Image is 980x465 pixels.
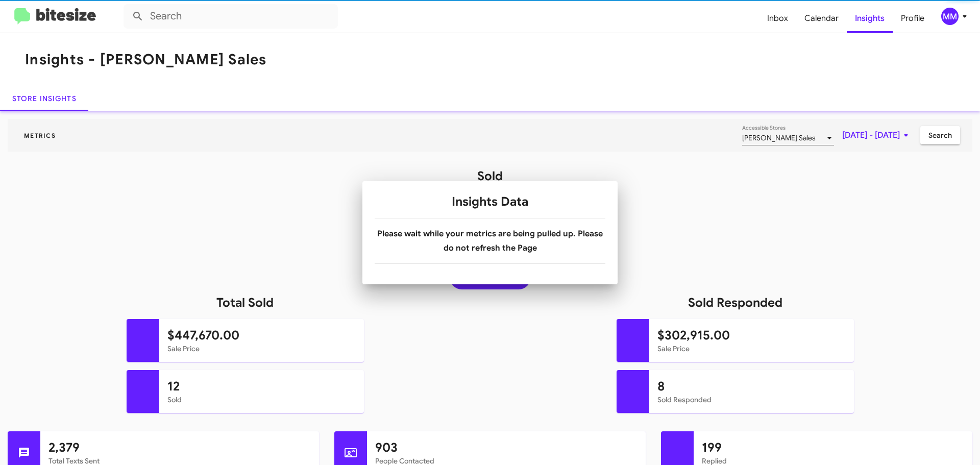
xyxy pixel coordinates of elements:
[167,327,356,344] h1: $447,670.00
[375,193,605,210] h1: Insights Data
[16,132,64,139] span: Metrics
[847,4,893,33] span: Insights
[375,439,638,456] h1: 903
[842,126,912,144] span: [DATE] - [DATE]
[167,378,356,395] h1: 12
[657,344,846,354] mat-card-subtitle: Sale Price
[928,126,952,144] span: Search
[941,8,959,25] div: MM
[25,52,267,68] h1: Insights - [PERSON_NAME] Sales
[48,439,311,456] h1: 2,379
[657,378,846,395] h1: 8
[167,395,356,405] mat-card-subtitle: Sold
[657,327,846,344] h1: $302,915.00
[167,344,356,354] mat-card-subtitle: Sale Price
[657,395,846,405] mat-card-subtitle: Sold Responded
[742,133,816,142] span: [PERSON_NAME] Sales
[702,439,964,456] h1: 199
[759,4,796,33] span: Inbox
[796,4,847,33] span: Calendar
[124,4,338,29] input: Search
[490,295,980,311] h1: Sold Responded
[377,229,603,253] b: Please wait while your metrics are being pulled up. Please do not refresh the Page
[893,4,933,33] span: Profile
